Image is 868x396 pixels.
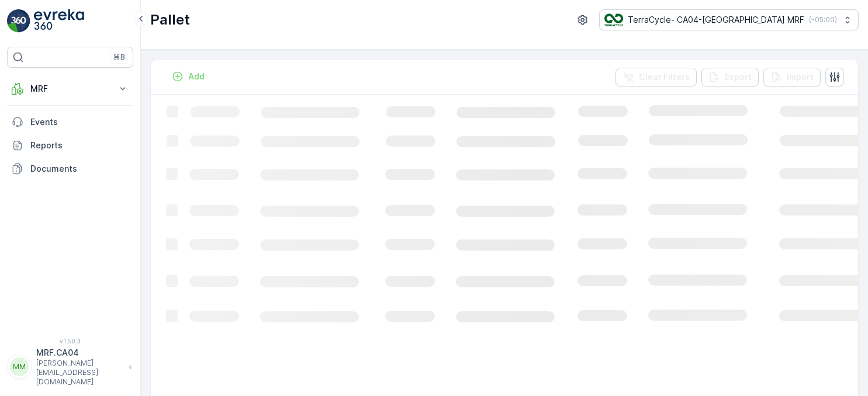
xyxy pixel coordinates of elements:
[10,357,29,376] div: MM
[188,71,205,82] p: Add
[639,71,690,83] p: Clear Filters
[30,83,110,95] p: MRF
[7,134,133,157] a: Reports
[725,71,752,83] p: Export
[7,77,133,100] button: MRF
[615,68,697,86] button: Clear Filters
[763,68,821,86] button: Import
[36,359,123,387] p: [PERSON_NAME][EMAIL_ADDRESS][DOMAIN_NAME]
[787,71,814,83] p: Import
[167,70,209,84] button: Add
[7,338,133,345] span: v 1.50.3
[150,11,190,29] p: Pallet
[34,9,84,33] img: logo_light-DOdMpM7g.png
[7,9,30,33] img: logo
[30,163,129,175] p: Documents
[7,347,133,387] button: MMMRF.CA04[PERSON_NAME][EMAIL_ADDRESS][DOMAIN_NAME]
[30,140,129,151] p: Reports
[701,68,759,86] button: Export
[809,15,837,25] p: ( -05:00 )
[36,347,123,359] p: MRF.CA04
[30,116,129,128] p: Events
[113,53,125,62] p: ⌘B
[7,157,133,180] a: Documents
[628,14,804,26] p: TerraCycle- CA04-[GEOGRAPHIC_DATA] MRF
[7,110,133,134] a: Events
[604,13,623,26] img: TC_8rdWMmT_gp9TRR3.png
[599,9,859,30] button: TerraCycle- CA04-[GEOGRAPHIC_DATA] MRF(-05:00)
